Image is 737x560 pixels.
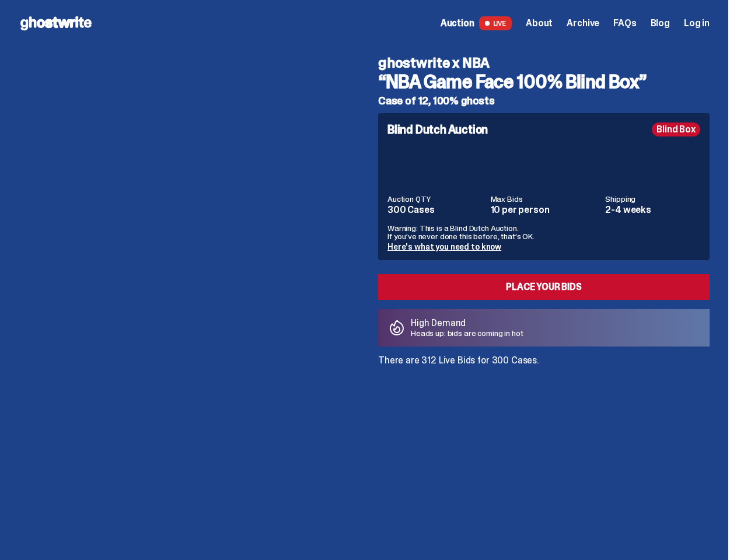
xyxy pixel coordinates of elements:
[378,356,710,365] p: There are 312 Live Bids for 300 Cases.
[387,124,488,135] h4: Blind Dutch Auction
[613,19,636,28] a: FAQs
[605,195,700,203] dt: Shipping
[387,205,484,215] dd: 300 Cases
[441,16,512,30] a: Auction LIVE
[441,19,474,28] span: Auction
[378,56,710,70] h4: ghostwrite x NBA
[411,329,523,337] p: Heads up: bids are coming in hot
[526,19,553,28] a: About
[684,19,710,28] a: Log in
[479,16,512,30] span: LIVE
[605,205,700,215] dd: 2-4 weeks
[491,195,599,203] dt: Max Bids
[387,224,700,240] p: Warning: This is a Blind Dutch Auction. If you’ve never done this before, that’s OK.
[411,318,523,328] p: High Demand
[387,242,501,252] a: Here's what you need to know
[491,205,599,215] dd: 10 per person
[567,19,599,28] a: Archive
[378,72,710,91] h3: “NBA Game Face 100% Blind Box”
[651,19,670,28] a: Blog
[387,195,484,203] dt: Auction QTY
[652,123,700,136] div: Blind Box
[378,96,710,106] h5: Case of 12, 100% ghosts
[378,274,710,300] a: Place your Bids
